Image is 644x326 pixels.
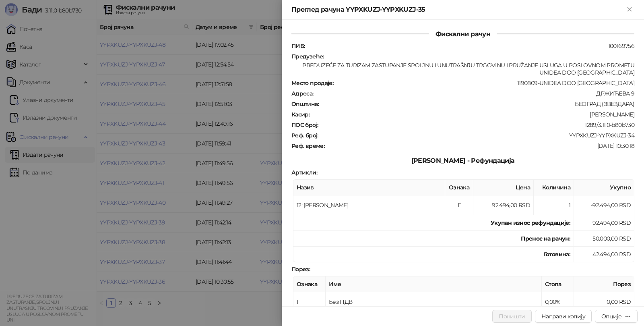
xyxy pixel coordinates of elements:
td: Без ПДВ [326,292,542,312]
th: Ознака [445,180,473,195]
div: ДРЖИЋЕВА 9 [314,90,635,97]
div: 1289/3.11.0-b80b730 [319,121,635,129]
th: Цена [473,180,534,195]
span: Фискални рачун [429,30,497,38]
div: 100169756 [305,42,635,50]
th: Име [326,276,542,292]
td: Г [293,292,326,312]
button: Опције [595,310,638,323]
td: Г [445,195,473,215]
th: Порез [574,276,634,292]
td: 50.000,00 RSD [574,231,634,247]
th: Стопа [542,276,574,292]
span: Направи копију [541,313,585,320]
th: Ознака [293,276,326,292]
th: Назив [293,180,445,195]
td: -92.494,00 RSD [574,195,634,215]
strong: Порез : [291,266,310,273]
td: 0,00% [542,292,574,312]
div: БЕОГРАД (ЗВЕЗДАРА) [320,100,635,108]
button: Направи копију [535,310,592,323]
strong: Предузеће : [291,53,324,60]
td: 12: [PERSON_NAME] [293,195,445,215]
td: 1 [534,195,574,215]
div: 1190809-UNIDEA DOO [GEOGRAPHIC_DATA] [334,79,635,87]
th: Укупно [574,180,634,195]
strong: ПИБ : [291,42,305,50]
strong: Реф. број : [291,132,318,139]
td: 42.494,00 RSD [574,247,634,262]
div: Опције [601,313,621,320]
strong: Реф. време : [291,142,324,150]
div: [PERSON_NAME] [310,111,635,118]
strong: Општина : [291,100,319,108]
strong: Пренос на рачун : [521,235,570,242]
td: 92.494,00 RSD [473,195,534,215]
strong: Готовина : [544,251,570,258]
span: [PERSON_NAME] - Рефундација [405,157,521,164]
td: 0,00 RSD [574,292,634,312]
button: Close [625,5,634,15]
button: Поништи [492,310,532,323]
th: Количина [534,180,574,195]
div: [DATE] 10:30:18 [325,142,635,150]
strong: Артикли : [291,169,317,176]
div: PREDUZEĆE ZA TURIZAM ZASTUPANJE SPOLJNU I UNUTRAŠNJU TRGOVINU I PRUŽANJE USLUGA U POSLOVNOM PROME... [291,62,635,76]
strong: ПОС број : [291,121,318,129]
strong: Укупан износ рефундације : [491,219,570,226]
div: YYPXKUZJ-YYPXKUZJ-34 [319,132,635,139]
strong: Адреса : [291,90,314,97]
strong: Место продаје : [291,79,333,87]
strong: Касир : [291,111,310,118]
td: 92.494,00 RSD [574,215,634,231]
div: Преглед рачуна YYPXKUZJ-YYPXKUZJ-35 [291,5,625,15]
